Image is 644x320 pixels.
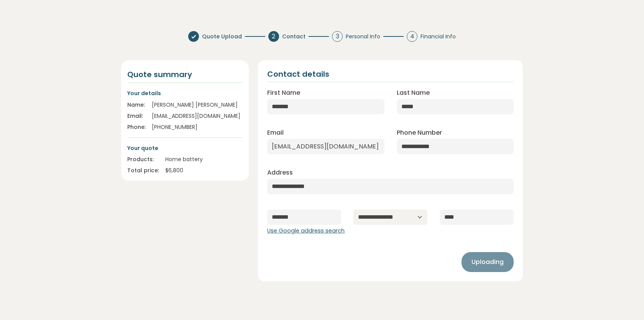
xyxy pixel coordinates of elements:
label: Last Name [397,88,430,97]
div: 2 [268,31,279,42]
span: Quote Upload [202,33,242,41]
div: [PERSON_NAME] [PERSON_NAME] [152,101,243,109]
button: Use Google address search [267,227,345,235]
label: Address [267,168,293,177]
div: [EMAIL_ADDRESS][DOMAIN_NAME] [152,112,243,120]
p: Your quote [127,144,243,152]
p: Your details [127,89,243,97]
div: Total price: [127,167,159,175]
span: Financial Info [421,33,456,41]
div: Email: [127,112,146,120]
span: Personal Info [346,33,380,41]
div: Products: [127,155,159,163]
label: Email [267,128,284,137]
div: Name: [127,101,146,109]
iframe: Chat Widget [606,283,644,320]
div: Home battery [165,155,243,163]
label: First Name [267,88,300,97]
h4: Quote summary [127,69,243,79]
div: 3 [332,31,343,42]
h2: Contact details [267,69,329,79]
span: Contact [282,33,306,41]
div: $ 6,800 [165,167,243,175]
div: 4 [407,31,417,42]
div: Phone: [127,123,146,131]
input: Enter email [267,139,384,154]
label: Phone Number [397,128,442,137]
div: [PHONE_NUMBER] [152,123,243,131]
